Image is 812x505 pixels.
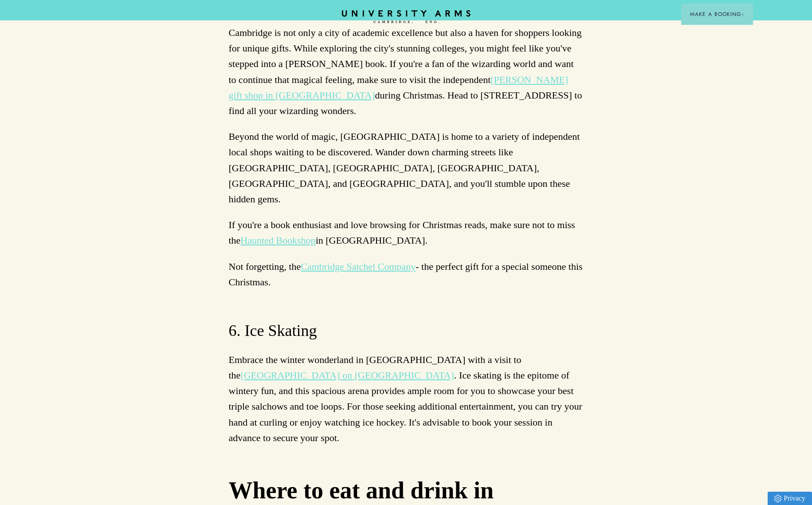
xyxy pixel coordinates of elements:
p: Cambridge is not only a city of academic excellence but also a haven for shoppers looking for uni... [229,25,584,118]
a: Cambridge Satchel Company [301,261,416,272]
span: Make a Booking [690,10,744,18]
img: Arrow icon [741,13,744,16]
a: Haunted Bookshop [240,235,315,246]
p: If you're a book enthusiast and love browsing for Christmas reads, make sure not to miss the in [... [229,217,584,248]
a: Home [342,10,471,24]
p: Embrace the winter wonderland in [GEOGRAPHIC_DATA] with a visit to the . Ice skating is the epito... [229,352,584,446]
p: Beyond the world of magic, [GEOGRAPHIC_DATA] is home to a variety of independent local shops wait... [229,129,584,207]
a: [GEOGRAPHIC_DATA] on [GEOGRAPHIC_DATA] [240,370,454,381]
button: Make a BookingArrow icon [681,4,753,25]
img: Privacy [774,495,781,502]
a: Privacy [768,492,812,505]
p: Not forgetting, the - the perfect gift for a special someone this Christmas. [229,259,584,290]
h3: 6. Ice Skating [229,320,584,342]
a: [PERSON_NAME] gift shop in [GEOGRAPHIC_DATA] [229,74,569,101]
